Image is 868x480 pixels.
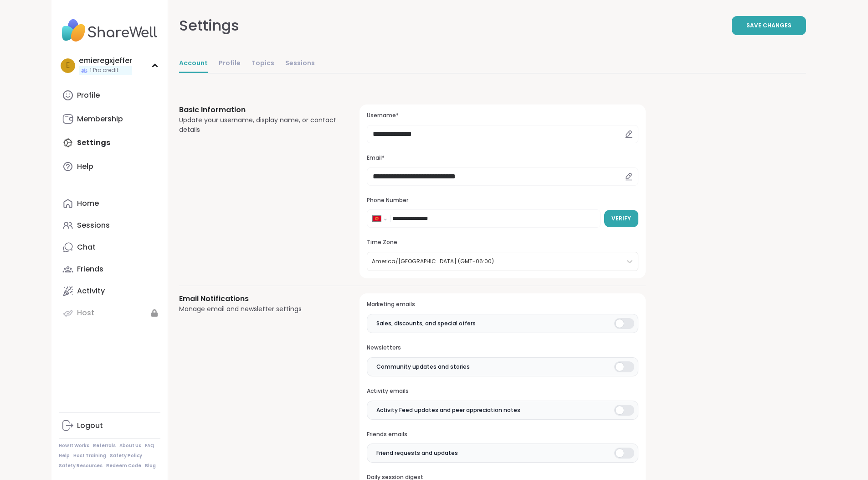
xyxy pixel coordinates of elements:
div: Help [77,162,93,172]
h3: Phone Number [367,197,638,204]
div: emieregxjeffer [79,56,132,66]
a: Logout [59,415,160,437]
a: How It Works [59,443,89,449]
div: Sessions [77,220,110,230]
a: Profile [59,84,160,106]
a: Blog [145,463,156,469]
a: Sessions [59,214,160,236]
span: Sales, discounts, and special offers [376,319,476,328]
h3: Email* [367,154,638,162]
span: 1 Pro credit [90,67,118,74]
div: Home [77,198,99,209]
a: Friends [59,258,160,280]
div: Membership [77,114,123,124]
a: Help [59,453,70,459]
h3: Newsletters [367,344,638,352]
a: Sessions [285,55,315,73]
span: e [66,60,70,72]
a: Help [59,156,160,177]
a: Topics [252,55,274,73]
a: Home [59,193,160,214]
h3: Basic Information [179,104,338,115]
a: About Us [119,443,141,449]
a: FAQ [145,443,154,449]
h3: Friends emails [367,431,638,438]
div: Settings [179,15,239,37]
div: Update your username, display name, or contact details [179,115,338,135]
div: Logout [77,421,103,431]
a: Chat [59,236,160,258]
span: Activity Feed updates and peer appreciation notes [376,406,520,414]
a: Account [179,55,208,73]
h3: Time Zone [367,239,638,246]
div: Chat [77,242,96,252]
a: Referrals [93,443,116,449]
h3: Email Notifications [179,293,338,304]
span: Save Changes [746,21,791,30]
div: Manage email and newsletter settings [179,304,338,314]
div: Host [77,308,94,318]
a: Activity [59,280,160,302]
h3: Username* [367,112,638,120]
h3: Marketing emails [367,301,638,308]
span: Friend requests and updates [376,449,458,457]
span: Community updates and stories [376,363,470,371]
button: Verify [604,210,638,227]
a: Safety Resources [59,463,103,469]
img: ShareWell Nav Logo [59,15,160,47]
a: Redeem Code [106,463,141,469]
a: Safety Policy [110,453,142,459]
h3: Activity emails [367,387,638,395]
a: Membership [59,108,160,130]
div: Friends [77,264,103,274]
a: Profile [219,55,241,73]
div: Activity [77,286,105,296]
a: Host [59,302,160,324]
span: Verify [611,214,631,223]
div: Profile [77,90,100,100]
button: Save Changes [732,16,806,35]
a: Host Training [73,453,106,459]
